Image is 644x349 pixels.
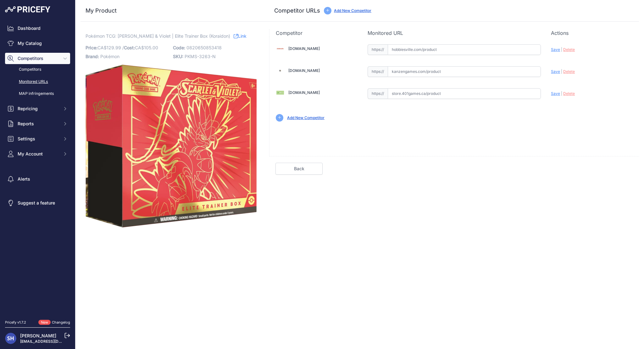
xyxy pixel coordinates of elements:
nav: Sidebar [5,23,70,312]
span: Delete [563,91,575,96]
span: Code: [173,45,185,50]
a: Dashboard [5,23,70,34]
span: https:// [368,88,388,99]
p: Actions [551,29,633,37]
span: PKMS-3263-N [185,54,216,59]
span: Pokémon TCG: [PERSON_NAME] & Violet | Elite Trainer Box (Koraidon) [86,32,230,40]
span: My Account [18,151,59,157]
img: Pricefy Logo [5,6,50,13]
span: Reports [18,121,59,127]
a: Changelog [52,320,70,324]
p: CA$ [86,43,169,52]
div: Pricefy v1.7.2 [5,320,26,325]
a: [PERSON_NAME] [20,333,56,338]
span: Save [551,91,560,96]
h3: My Product [86,6,257,15]
span: Delete [563,69,575,74]
input: hobbiesville.com/product [388,44,541,55]
a: Add New Competitor [334,8,371,13]
span: SKU: [173,54,183,59]
span: | [561,69,562,74]
a: Back [275,163,323,175]
h3: Competitor URLs [274,6,320,15]
a: Add New Competitor [287,115,325,120]
span: Cost: [124,45,135,50]
span: Delete [563,47,575,52]
span: Price: [86,45,97,50]
span: | [561,91,562,96]
a: Alerts [5,173,70,185]
button: Repricing [5,103,70,114]
span: 0820650853418 [186,45,222,50]
button: Competitors [5,53,70,64]
a: [DOMAIN_NAME] [288,90,320,95]
a: Link [234,32,247,40]
span: Competitors [18,55,59,62]
input: store.401games.ca/product [388,88,541,99]
a: My Catalog [5,38,70,49]
a: [DOMAIN_NAME] [288,46,320,51]
span: 105.00 [144,45,158,50]
button: Reports [5,118,70,129]
span: Repricing [18,106,59,112]
a: MAP infringements [5,88,70,99]
input: kanzengames.com/product [388,66,541,77]
span: Save [551,69,560,74]
a: [EMAIL_ADDRESS][DOMAIN_NAME] [20,339,86,344]
button: My Account [5,148,70,160]
span: Settings [18,136,59,142]
span: / CA$ [122,45,158,50]
span: Brand: [86,54,99,59]
a: Suggest a feature [5,197,70,209]
span: New [38,320,51,325]
button: Settings [5,133,70,145]
span: 129.99 [107,45,121,50]
a: [DOMAIN_NAME] [288,68,320,73]
p: Competitor [276,29,358,37]
a: Competitors [5,64,70,75]
span: Save [551,47,560,52]
p: Monitored URL [368,29,541,37]
span: | [561,47,562,52]
span: https:// [368,66,388,77]
a: Monitored URLs [5,76,70,87]
span: Pokémon [100,54,119,59]
span: https:// [368,44,388,55]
